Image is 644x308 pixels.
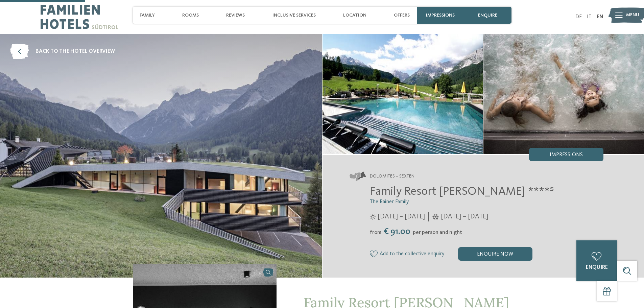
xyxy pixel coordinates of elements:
span: Impressions [550,152,583,158]
a: DE [575,14,582,20]
div: enquire now [458,247,532,261]
i: Opening times in winter [432,214,439,220]
span: per person and night [413,230,462,235]
a: enquire [576,240,617,281]
span: [DATE] – [DATE] [378,212,425,221]
span: Add to the collective enquiry [380,251,445,257]
img: Our family hotel in Sexten, your holiday home in the Dolomiten [483,34,644,154]
span: [DATE] – [DATE] [441,212,488,221]
span: € 91.00 [382,227,412,236]
a: back to the hotel overview [10,44,115,59]
a: EN [597,14,603,20]
span: enquire [586,265,608,270]
span: The Rainer Family [370,199,409,205]
span: Menu [626,12,639,19]
span: Dolomites – Sexten [370,173,414,180]
img: Our family hotel in Sexten, your holiday home in the Dolomiten [323,34,483,154]
span: Family Resort [PERSON_NAME] ****ˢ [370,186,554,197]
a: IT [587,14,592,20]
span: back to the hotel overview [35,48,115,55]
span: from [370,230,381,235]
i: Opening times in summer [370,214,376,220]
